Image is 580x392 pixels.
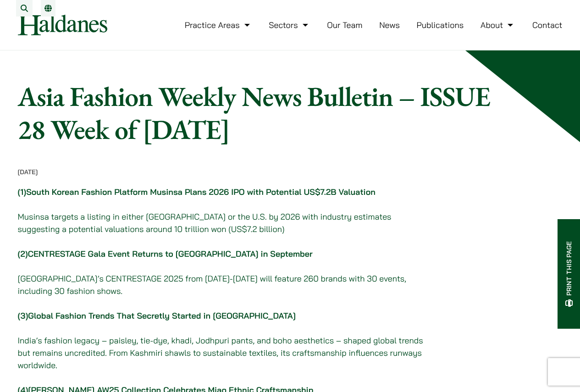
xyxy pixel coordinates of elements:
strong: (1) [18,187,376,197]
a: Publications [417,20,464,30]
a: South Korean Fashion Platform Musinsa Plans 2026 IPO with Potential US$7.2B Valuation [26,187,376,197]
a: Sectors [269,20,310,30]
a: Practice Areas [185,20,252,30]
strong: (2) [18,248,313,259]
p: India’s fashion legacy – paisley, tie-dye, khadi, Jodhpuri pants, and boho aesthetics – shaped gl... [18,334,426,371]
a: Global Fashion Trends That Secretly Started in [GEOGRAPHIC_DATA] [28,310,296,321]
img: Logo of Haldanes [18,15,107,35]
h1: Asia Fashion Weekly News Bulletin – ISSUE 28 Week of [DATE] [18,80,494,146]
a: Switch to EN [44,5,52,12]
strong: (3) [18,310,296,321]
a: News [379,20,400,30]
p: Musinsa targets a listing in either [GEOGRAPHIC_DATA] or the U.S. by 2026 with industry estimates... [18,210,426,235]
a: CENTRESTAGE Gala Event Returns to [GEOGRAPHIC_DATA] in September [28,248,313,259]
a: Contact [532,20,563,30]
a: Our Team [327,20,362,30]
p: [GEOGRAPHIC_DATA]’s CENTRESTAGE 2025 from [DATE]-[DATE] will feature 260 brands with 30 events, i... [18,272,426,297]
time: [DATE] [18,168,38,176]
a: About [481,20,515,30]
